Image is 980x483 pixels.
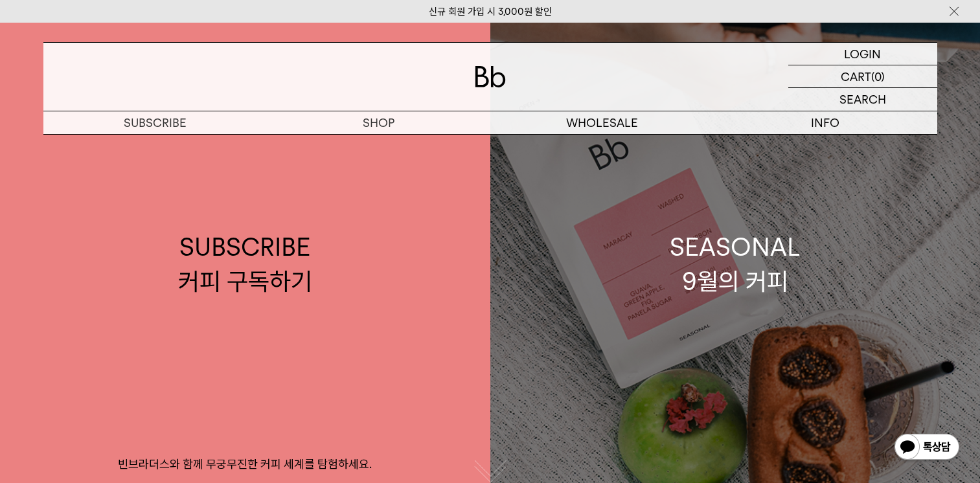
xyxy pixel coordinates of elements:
div: SEASONAL 9월의 커피 [670,230,801,298]
img: 로고 [475,66,506,87]
img: 카카오톡 채널 1:1 채팅 버튼 [893,432,961,464]
p: CART [841,65,871,87]
a: 신규 회원 가입 시 3,000원 할인 [429,6,552,17]
p: INFO [714,111,937,134]
p: SEARCH [839,88,886,111]
div: SUBSCRIBE 커피 구독하기 [178,230,312,298]
p: WHOLESALE [490,111,714,134]
a: SHOP [267,111,490,134]
p: LOGIN [844,43,881,65]
a: LOGIN [788,43,937,65]
p: (0) [871,65,885,87]
a: CART (0) [788,65,937,88]
a: SUBSCRIBE [43,111,267,134]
